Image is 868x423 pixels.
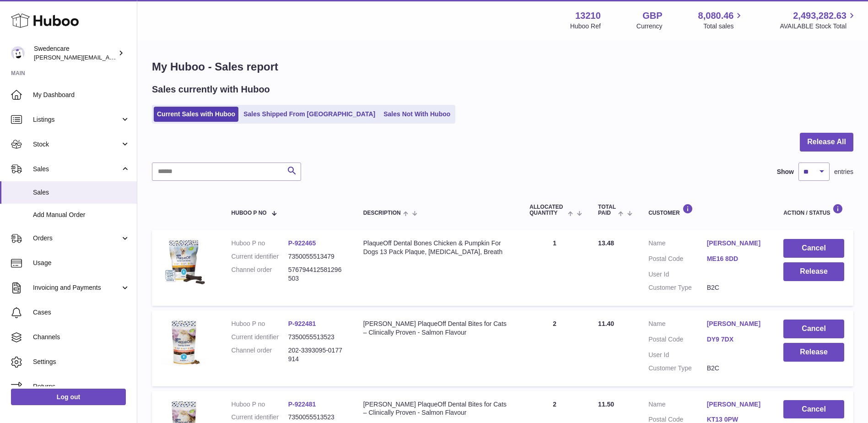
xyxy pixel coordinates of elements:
dt: Channel order [232,346,288,363]
dd: 7350055513523 [288,413,345,422]
span: Add Manual Order [33,211,130,219]
dd: 7350055513523 [288,333,345,342]
a: [PERSON_NAME] [707,239,766,248]
a: Sales Shipped From [GEOGRAPHIC_DATA] [240,107,378,122]
div: Currency [636,22,663,31]
button: Cancel [783,400,844,419]
span: Listings [33,115,120,124]
dt: Name [648,320,707,331]
div: [PERSON_NAME] PlaqueOff Dental Bites for Cats – Clinically Proven - Salmon Flavour [363,320,512,337]
img: $_57.JPG [161,239,207,285]
td: 2 [520,310,589,386]
span: Total paid [598,204,616,216]
dt: User Id [648,270,707,279]
div: Swedencare [34,44,116,62]
span: My Dashboard [33,91,130,99]
dt: Customer Type [648,283,707,292]
dd: 7350055513479 [288,252,345,261]
span: Settings [33,358,130,366]
span: Returns [33,382,130,391]
dt: Current identifier [232,252,288,261]
span: [PERSON_NAME][EMAIL_ADDRESS][PERSON_NAME][DOMAIN_NAME] [34,54,232,61]
div: PlaqueOff Dental Bones Chicken & Pumpkin For Dogs 13 Pack Plaque, [MEDICAL_DATA], Breath [363,239,512,256]
a: [PERSON_NAME] [707,400,766,409]
a: P-922465 [288,239,316,247]
span: Description [363,210,401,216]
span: 11.40 [598,320,614,327]
a: ME16 8DD [707,255,766,263]
span: AVAILABLE Stock Total [780,22,857,31]
span: Huboo P no [232,210,267,216]
dt: Current identifier [232,413,288,422]
span: Channels [33,333,130,342]
dt: Huboo P no [232,400,288,409]
button: Release [783,262,844,281]
a: DY9 7DX [707,335,766,344]
span: 13.48 [598,239,614,247]
dt: User Id [648,351,707,359]
dt: Current identifier [232,333,288,342]
dt: Postal Code [648,335,707,346]
div: Action / Status [783,204,844,216]
span: Stock [33,140,120,149]
h1: My Huboo - Sales report [152,60,853,74]
dt: Huboo P no [232,320,288,328]
dd: 576794412581296503 [288,266,345,283]
span: Cases [33,308,130,317]
img: daniel.corbridge@swedencare.co.uk [11,46,25,60]
strong: 13210 [575,10,601,22]
span: 8,080.46 [698,10,734,22]
dd: B2C [707,364,766,373]
td: 1 [520,230,589,306]
dt: Customer Type [648,364,707,373]
a: Current Sales with Huboo [154,107,238,122]
button: Release [783,343,844,362]
dt: Postal Code [648,255,707,266]
span: 2,493,282.63 [793,10,846,22]
a: [PERSON_NAME] [707,320,766,328]
dd: 202-3393095-0177914 [288,346,345,363]
button: Release All [800,133,853,152]
a: 8,080.46 Total sales [698,10,744,31]
dt: Name [648,239,707,250]
button: Cancel [783,320,844,338]
span: Total sales [703,22,744,31]
span: Usage [33,259,130,267]
span: Sales [33,165,120,174]
a: Sales Not With Huboo [380,107,453,122]
dt: Huboo P no [232,239,288,248]
a: P-922481 [288,401,316,408]
img: $_57.JPG [161,320,207,365]
span: Orders [33,234,120,243]
div: [PERSON_NAME] PlaqueOff Dental Bites for Cats – Clinically Proven - Salmon Flavour [363,400,512,418]
dt: Channel order [232,266,288,283]
strong: GBP [642,10,662,22]
a: P-922481 [288,320,316,327]
span: Sales [33,188,130,197]
div: Huboo Ref [570,22,601,31]
dd: B2C [707,283,766,292]
button: Cancel [783,239,844,258]
a: Log out [11,389,126,405]
h2: Sales currently with Huboo [152,83,270,96]
span: entries [834,168,853,176]
div: Customer [648,204,765,216]
span: ALLOCATED Quantity [529,204,565,216]
span: 11.50 [598,401,614,408]
label: Show [777,168,794,176]
span: Invoicing and Payments [33,283,120,292]
a: 2,493,282.63 AVAILABLE Stock Total [780,10,857,31]
dt: Name [648,400,707,411]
